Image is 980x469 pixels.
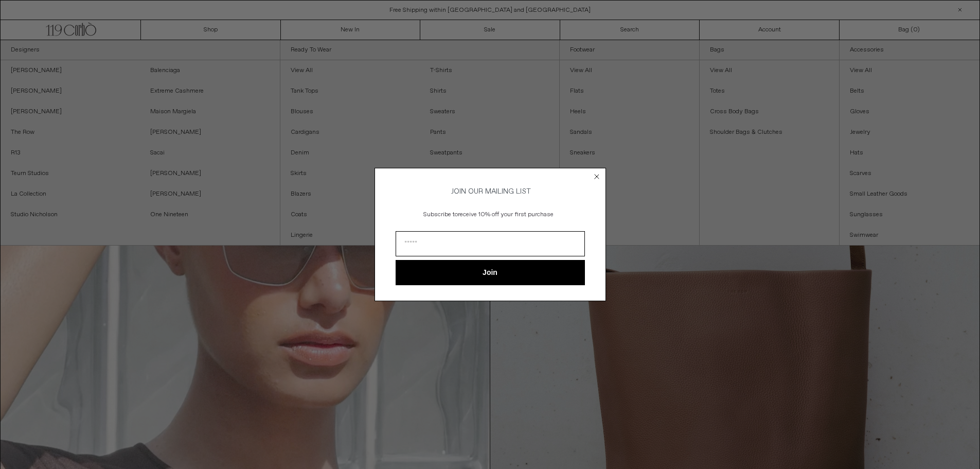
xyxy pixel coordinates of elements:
[396,260,585,285] button: Join
[450,187,531,196] span: JOIN OUR MAILING LIST
[458,211,554,219] span: receive 10% off your first purchase
[396,231,585,256] input: Email
[423,211,458,219] span: Subscribe to
[592,171,602,182] button: Close dialog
